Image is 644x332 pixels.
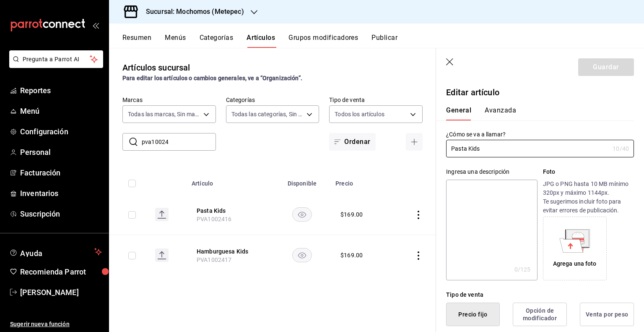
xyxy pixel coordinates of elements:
[543,180,634,215] p: JPG o PNG hasta 10 MB mínimo 320px y máximo 1144px. Te sugerimos incluir foto para evitar errores...
[514,265,531,274] div: 0 /125
[122,34,644,48] div: navigation tabs
[446,290,634,299] div: Tipo de venta
[20,188,102,199] span: Inventarios
[10,320,102,329] span: Sugerir nueva función
[274,167,330,194] th: Disponible
[20,146,102,158] span: Personal
[20,85,102,96] span: Reportes
[545,219,605,278] div: Agrega una foto
[330,167,391,194] th: Precio
[329,133,375,151] button: Ordenar
[371,34,397,48] button: Publicar
[414,211,423,219] button: actions
[165,34,186,48] button: Menús
[613,144,629,153] div: 10 /40
[122,97,216,103] label: Marcas
[446,131,634,137] label: ¿Cómo se va a llamar?
[122,34,151,48] button: Resumen
[580,303,634,326] button: Venta por peso
[122,61,190,74] div: Artículos sucursal
[446,303,500,326] button: Precio fijo
[6,61,103,70] a: Pregunta a Parrot AI
[226,97,319,103] label: Categorías
[20,167,102,178] span: Facturación
[20,287,102,298] span: [PERSON_NAME]
[197,207,264,215] button: edit-product-location
[446,106,624,120] div: navigation tabs
[446,86,634,99] p: Editar artículo
[20,126,102,137] span: Configuración
[128,110,200,118] span: Todas las marcas, Sin marca
[231,110,304,118] span: Todas las categorías, Sin categoría
[197,247,264,256] button: edit-product-location
[553,259,597,268] div: Agrega una foto
[142,133,216,150] input: Buscar artículo
[513,303,567,326] button: Opción de modificador
[485,106,516,120] button: Avanzada
[20,208,102,220] span: Suscripción
[92,22,99,29] button: open_drawer_menu
[9,50,103,68] button: Pregunta a Parrot AI
[292,207,312,222] button: availability-product
[20,266,102,277] span: Recomienda Parrot
[20,105,102,117] span: Menú
[446,106,471,120] button: General
[329,97,423,103] label: Tipo de venta
[23,55,90,64] span: Pregunta a Parrot AI
[197,256,232,263] span: PVA1002417
[247,34,275,48] button: Artículos
[543,167,634,176] p: Foto
[340,251,363,259] div: $ 169.00
[414,251,423,260] button: actions
[122,75,302,81] strong: Para editar los artículos o cambios generales, ve a “Organización”.
[139,7,244,17] h3: Sucursal: Mochomos (Metepec)
[340,210,363,219] div: $ 169.00
[187,167,274,194] th: Artículo
[200,34,234,48] button: Categorías
[288,34,358,48] button: Grupos modificadores
[446,167,537,176] div: Ingresa una descripción
[335,110,384,118] span: Todos los artículos
[292,248,312,262] button: availability-product
[197,216,232,222] span: PVA1002416
[20,247,91,257] span: Ayuda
